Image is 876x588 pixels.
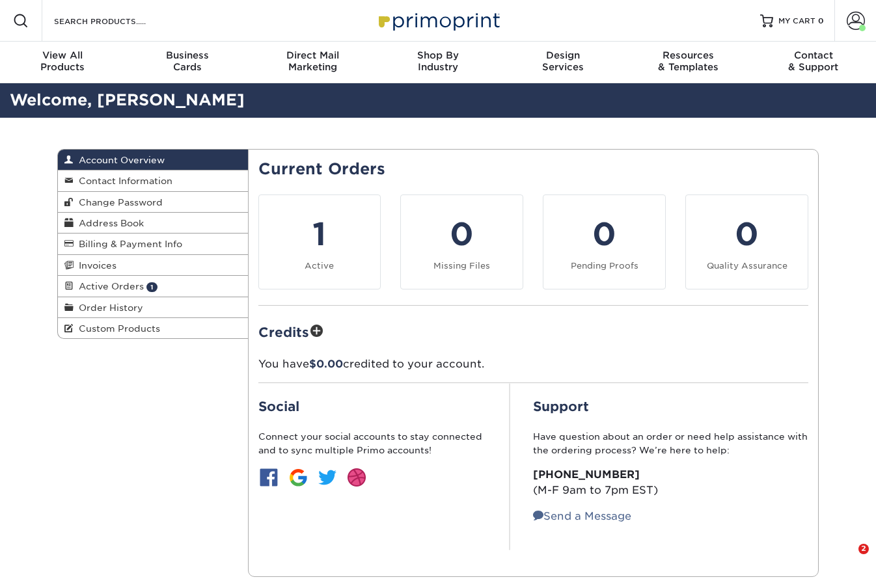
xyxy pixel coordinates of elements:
strong: [PHONE_NUMBER] [533,468,640,481]
div: & Support [751,49,876,73]
p: Connect your social accounts to stay connected and to sync multiple Primo accounts! [258,430,486,457]
a: Resources& Templates [625,42,750,83]
a: Address Book [58,213,248,234]
a: Contact Information [58,170,248,191]
span: Shop By [376,49,500,61]
img: btn-google.jpg [288,467,308,488]
span: Contact [751,49,876,61]
span: MY CART [778,16,815,27]
span: Direct Mail [251,49,376,61]
a: 0 Missing Files [400,194,523,289]
img: btn-twitter.jpg [317,467,338,488]
span: Resources [625,49,750,61]
a: Billing & Payment Info [58,234,248,254]
span: Billing & Payment Info [74,239,182,249]
h2: Current Orders [258,160,809,179]
div: Services [500,49,625,73]
a: Active Orders 1 [58,276,248,297]
div: 0 [551,211,657,258]
a: 0 Quality Assurance [685,194,808,289]
span: Business [125,49,250,61]
img: Primoprint [373,7,503,34]
h2: Support [533,399,808,414]
a: Change Password [58,192,248,213]
span: Address Book [74,218,144,228]
p: (M-F 9am to 7pm EST) [533,467,808,498]
small: Active [305,261,334,271]
span: Order History [74,302,143,313]
div: 0 [409,211,515,258]
span: 1 [146,282,157,292]
span: Contact Information [74,176,172,186]
span: $0.00 [309,358,343,370]
a: 0 Pending Proofs [543,194,666,289]
a: 1 Active [258,194,381,289]
h2: Social [258,399,486,414]
a: Invoices [58,255,248,276]
div: Industry [376,49,500,73]
p: Have question about an order or need help assistance with the ordering process? We’re here to help: [533,430,808,457]
a: Direct MailMarketing [251,42,376,83]
a: Contact& Support [751,42,876,83]
span: Account Overview [74,155,165,165]
small: Quality Assurance [707,261,787,271]
a: Custom Products [58,318,248,338]
img: btn-facebook.jpg [258,467,279,488]
h2: Credits [258,321,809,341]
span: 2 [858,544,869,554]
div: 1 [267,211,373,258]
small: Pending Proofs [571,261,638,271]
a: Shop ByIndustry [376,42,500,83]
small: Missing Files [433,261,490,271]
iframe: Intercom live chat [832,544,863,575]
div: Cards [125,49,250,73]
div: Marketing [251,49,376,73]
div: 0 [694,211,800,258]
p: You have credited to your account. [258,356,809,372]
span: Custom Products [74,323,160,334]
span: 0 [818,16,824,25]
a: Send a Message [533,510,631,522]
img: btn-dribbble.jpg [346,467,367,488]
a: DesignServices [500,42,625,83]
a: Order History [58,297,248,318]
input: SEARCH PRODUCTS..... [53,13,180,29]
a: Account Overview [58,150,248,170]
span: Change Password [74,197,163,207]
div: & Templates [625,49,750,73]
span: Design [500,49,625,61]
span: Active Orders [74,281,144,291]
span: Invoices [74,260,116,271]
a: BusinessCards [125,42,250,83]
